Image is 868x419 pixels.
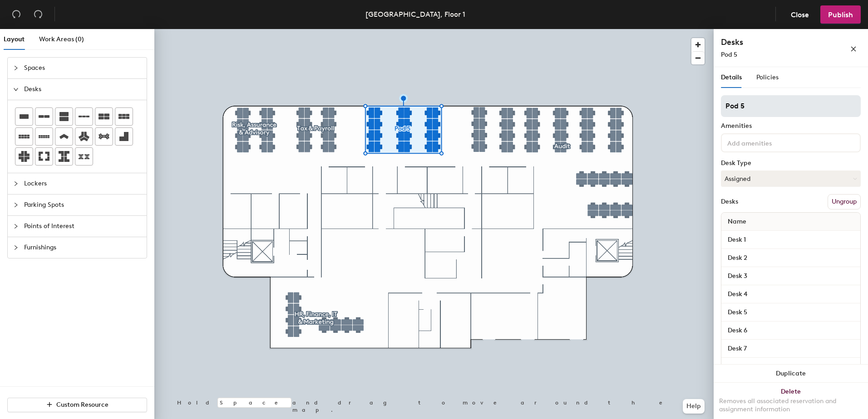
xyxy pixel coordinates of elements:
[13,181,19,186] span: collapsed
[721,122,861,130] div: Amenities
[13,65,19,71] span: collapsed
[714,365,868,383] button: Duplicate
[723,324,858,337] input: Unnamed desk
[12,10,21,19] span: undo
[24,237,141,258] span: Furnishings
[4,35,25,43] span: Layout
[828,10,853,19] span: Publish
[828,194,861,209] button: Ungroup
[683,399,705,414] button: Help
[721,171,861,187] button: Assigned
[721,36,821,48] h4: Desks
[56,401,108,409] span: Custom Resource
[723,361,858,373] input: Unnamed desk
[723,306,858,319] input: Unnamed desk
[7,398,147,412] button: Custom Resource
[24,195,141,215] span: Parking Spots
[723,234,858,246] input: Unnamed desk
[723,252,858,264] input: Unnamed desk
[365,9,465,20] div: [GEOGRAPHIC_DATA], Floor 1
[783,5,817,24] button: Close
[791,10,809,19] span: Close
[721,51,737,58] span: Pod 5
[723,288,858,301] input: Unnamed desk
[7,5,25,24] button: Undo (⌘ + Z)
[13,224,19,229] span: collapsed
[24,79,141,100] span: Desks
[721,73,742,81] span: Details
[13,87,19,92] span: expanded
[723,342,858,355] input: Unnamed desk
[723,214,751,230] span: Name
[24,173,141,194] span: Lockers
[719,397,863,414] div: Removes all associated reservation and assignment information
[29,5,47,24] button: Redo (⌘ + ⇧ + Z)
[721,160,861,167] div: Desk Type
[850,46,857,52] span: close
[725,137,807,148] input: Add amenities
[13,202,19,208] span: collapsed
[721,198,738,205] div: Desks
[13,245,19,250] span: collapsed
[756,73,779,81] span: Policies
[820,5,861,24] button: Publish
[723,270,858,283] input: Unnamed desk
[24,216,141,237] span: Points of Interest
[24,58,141,78] span: Spaces
[39,35,84,43] span: Work Areas (0)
